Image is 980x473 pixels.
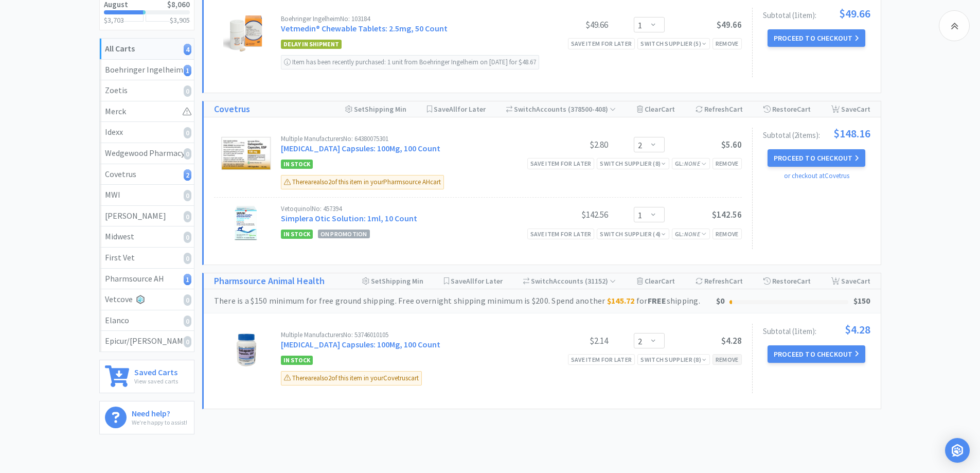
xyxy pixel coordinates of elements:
[831,101,870,117] div: Save
[214,102,250,117] a: Covetrus
[768,149,865,167] button: Proceed to Checkout
[105,168,189,181] div: Covetrus
[637,101,675,117] div: Clear
[527,158,595,169] div: Save item for later
[184,316,191,327] i: 0
[220,135,271,171] img: 1fc6a7467f4b48d5a110d023076149f4_818706.png
[527,229,595,239] div: Save item for later
[132,417,187,427] p: We're happy to assist!
[281,339,440,349] a: [MEDICAL_DATA] Capsules: 100Mg, 100 Count
[214,294,716,308] div: There is a $150 minimum for free ground shipping. Free overnight shipping minimum is $200. Spend ...
[857,104,870,114] span: Cart
[568,38,635,49] div: Save item for later
[318,230,370,238] span: On Promotion
[712,354,742,365] div: Remove
[281,371,422,386] div: There are also 2 of this item in your Covetrus cart
[945,438,970,463] div: Open Intercom Messenger
[763,273,811,289] div: Restore
[721,139,742,150] span: $5.60
[523,273,616,289] div: Accounts
[100,269,194,290] a: Pharmsource AH1
[100,80,194,101] a: Zoetis0
[763,101,811,117] div: Restore
[696,273,743,289] div: Refresh
[845,324,870,335] span: $4.28
[833,128,870,139] span: $148.16
[100,310,194,331] a: Elanco0
[466,276,474,286] span: All
[184,294,191,306] i: 0
[104,15,124,25] span: $3,703
[134,376,178,386] p: View saved carts
[281,15,531,22] div: Boehringer Ingelheim No: 103184
[568,354,635,365] div: Save item for later
[853,294,870,308] div: $150
[857,276,870,286] span: Cart
[170,16,190,24] h3: $
[281,331,531,338] div: Multiple Manufacturers No: 53746010105
[763,128,870,139] div: Subtotal ( 2 item s ):
[105,84,189,97] div: Zoetis
[105,105,189,118] div: Merck
[648,295,667,306] strong: FREE
[184,85,191,97] i: 0
[784,171,849,180] a: or checkout at Covetrus
[184,274,191,285] i: 1
[729,276,743,286] span: Cart
[100,164,194,185] a: Covetrus2
[99,360,194,393] a: Saved CartsView saved carts
[716,294,725,308] div: $0
[100,122,194,143] a: Idexx0
[184,127,191,138] i: 0
[281,175,444,189] div: There are also 2 of this item in your Pharmsource AH cart
[105,251,189,265] div: First Vet
[184,253,191,264] i: 0
[281,205,531,212] div: Vetoquinol No: 457394
[281,213,417,223] a: Simplera Otic Solution: 1ml, 10 Count
[712,38,742,49] div: Remove
[531,19,608,31] div: $49.66
[105,147,189,160] div: Wedgewood Pharmacy
[184,232,191,243] i: 0
[104,1,128,8] h2: August
[451,276,503,286] span: Save for Later
[100,60,194,81] a: Boehringer Ingelheim1
[721,335,742,346] span: $4.28
[566,104,616,114] span: ( 378500-408 )
[531,138,608,151] div: $2.80
[105,188,189,202] div: MWI
[228,331,264,367] img: 7b72d6a15faa4a90bb5d2f3c94278d40_50756.jpeg
[184,211,191,222] i: 0
[100,226,194,248] a: Midwest0
[105,314,189,327] div: Elanco
[100,101,194,122] a: Merck
[281,23,448,33] a: Vetmedin® Chewable Tablets: 2.5mg, 50 Count
[105,293,189,306] div: Vetcove
[696,101,743,117] div: Refresh
[797,276,811,286] span: Cart
[729,104,743,114] span: Cart
[100,143,194,164] a: Wedgewood Pharmacy0
[100,331,194,352] a: Epicur/[PERSON_NAME]0
[768,345,865,363] button: Proceed to Checkout
[281,55,539,69] div: Item has been recently purchased: 1 unit from Boehringer Ingelheim on [DATE] for $48.67
[712,158,742,169] div: Remove
[105,126,189,139] div: Idexx
[184,148,191,160] i: 0
[100,39,194,60] a: All Carts4
[514,104,536,114] span: Switch
[712,229,742,239] div: Remove
[184,65,191,76] i: 1
[214,274,325,289] a: Pharmsource Animal Health
[763,8,870,19] div: Subtotal ( 1 item ):
[105,63,189,77] div: Boehringer Ingelheim
[105,272,189,286] div: Pharmsource AH
[768,29,865,47] button: Proceed to Checkout
[132,407,187,417] h6: Need help?
[354,104,365,114] span: Set
[100,206,194,227] a: [PERSON_NAME]0
[675,230,707,238] span: GL:
[184,336,191,347] i: 0
[281,230,313,239] span: In Stock
[105,209,189,223] div: [PERSON_NAME]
